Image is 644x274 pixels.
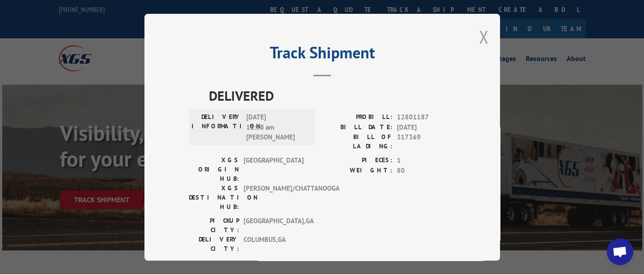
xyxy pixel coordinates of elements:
[192,112,242,143] label: DELIVERY INFORMATION:
[397,155,456,166] span: 1
[479,25,489,49] button: Close modal
[244,216,304,235] span: [GEOGRAPHIC_DATA] , GA
[322,155,392,166] label: PIECES:
[397,122,456,132] span: [DATE]
[397,165,456,176] span: 80
[322,165,392,176] label: WEIGHT:
[189,216,239,235] label: PICKUP CITY:
[322,112,392,123] label: PROBILL:
[189,235,239,254] label: DELIVERY CITY:
[397,132,456,151] span: 317369
[244,155,304,184] span: [GEOGRAPHIC_DATA]
[209,86,456,106] span: DELIVERED
[397,112,456,123] span: 12801187
[322,122,392,132] label: BILL DATE:
[322,132,392,151] label: BILL OF LADING:
[607,238,633,265] div: Open chat
[189,184,239,212] label: XGS DESTINATION HUB:
[189,46,456,63] h2: Track Shipment
[244,235,304,254] span: COLUMBUS , GA
[246,112,306,143] span: [DATE] 11:30 am [PERSON_NAME]
[244,184,304,212] span: [PERSON_NAME]/CHATTANOOGA
[189,155,239,184] label: XGS ORIGIN HUB:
